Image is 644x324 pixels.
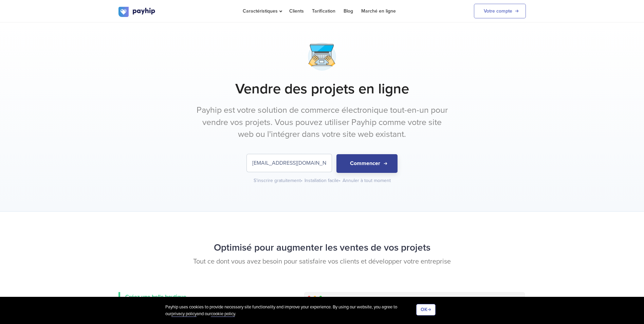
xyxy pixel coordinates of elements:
div: Annuler à tout moment [343,177,391,184]
div: Installation facile [305,177,341,184]
img: macbook-typing-2-hej2fsgvy3lux6ii1y2exr.png [305,39,339,74]
span: Caractéristiques [243,8,281,14]
input: Saisissez votre adresse électronique [247,154,332,172]
div: S'inscrire gratuitement [254,177,303,184]
a: Créez une belle boutique Les clients auront une superbe expérience, qu'ils soient sur mobile, tab... [118,292,254,319]
div: Payhip uses cookies to provide necessary site functionality and improve your experience. By using... [165,304,416,317]
p: Payhip est votre solution de commerce électronique tout-en-un pour vendre vos projets. Vous pouve... [195,104,449,141]
span: Créez une belle boutique [125,293,186,300]
button: OK [416,304,436,316]
a: privacy policy [171,311,197,317]
p: Tout ce dont vous avez besoin pour satisfaire vos clients et développer votre entreprise [118,257,526,267]
span: • [301,178,302,183]
button: Commencer [336,154,398,173]
h2: Optimisé pour augmenter les ventes de vos projets [118,239,526,257]
span: • [339,178,341,183]
h1: Vendre des projets en ligne [118,80,526,97]
img: logo.svg [118,7,156,17]
a: cookie policy [211,311,235,317]
a: Votre compte [474,4,526,18]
